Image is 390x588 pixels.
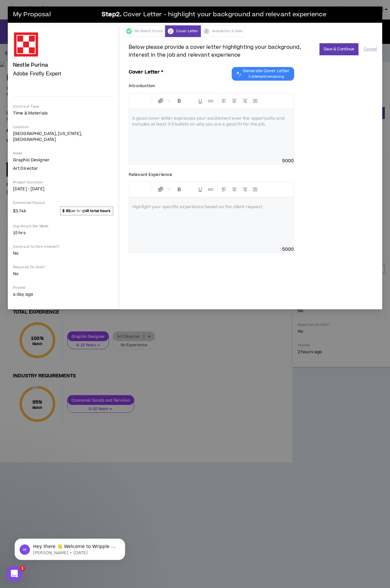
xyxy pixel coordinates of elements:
[13,291,113,297] p: a day ago
[13,230,113,236] p: 15 hrs
[129,43,316,59] span: Below please provide a cover letter highlighting your background, interest in the job and relevan...
[129,81,155,91] label: Introduction
[123,10,326,20] span: Cover Letter - highlight your background and relevant experience
[243,68,290,73] span: Generate Cover Letter
[13,271,113,277] p: No
[13,104,113,109] p: Contract Type
[85,208,111,213] strong: 45 total hours
[6,566,22,581] iframe: Intercom live chat
[13,224,113,229] p: Avg Hours Per Week
[13,180,113,185] p: Project Duration
[123,25,165,37] div: My Match Score
[13,207,26,215] span: $3.74k
[13,186,113,192] p: [DATE] - [DATE]
[62,208,70,213] strong: $ 83
[319,43,359,55] button: Save & Continue
[364,44,377,55] button: Cancel
[13,71,113,77] p: Adobe Firefly Expert
[13,8,97,21] h3: My Proposal
[20,566,25,571] span: 1
[13,131,113,142] p: [GEOGRAPHIC_DATA], [US_STATE], [GEOGRAPHIC_DATA]
[129,70,163,75] h3: Cover Letter *
[13,265,113,270] p: Required On-Site?
[13,166,38,171] span: Art Director
[13,200,113,205] p: Estimated Payout
[243,74,290,79] span: 3 attempts remaining
[13,244,113,249] p: Contract to Hire Interest?
[13,62,48,68] h4: Nestle Purina
[13,285,113,290] p: Posted
[13,250,113,256] p: No
[13,157,50,163] span: Graphic Designer
[13,110,113,116] p: Time & Materials
[5,525,135,570] iframe: Intercom notifications message
[13,151,113,156] p: Roles
[13,125,113,129] p: Location
[102,10,122,20] b: Step 2 .
[232,67,294,81] button: Chat GPT Cover Letter
[129,169,172,180] label: Relevant Experience
[60,207,113,215] span: per hr @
